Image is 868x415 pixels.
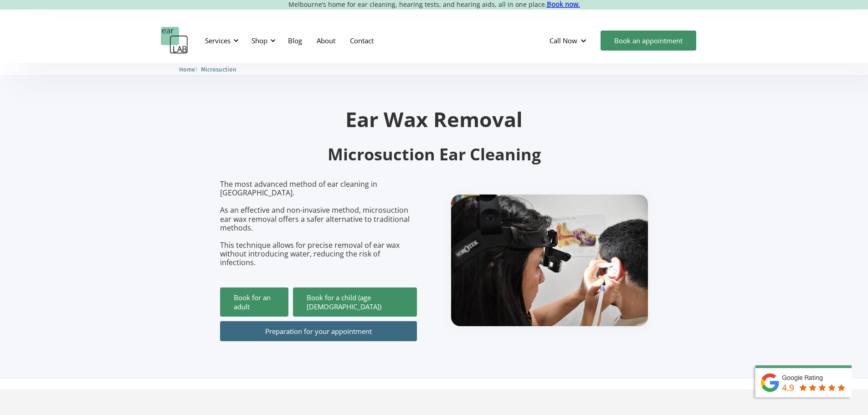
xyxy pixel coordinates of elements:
img: boy getting ear checked. [451,195,648,326]
a: Microsuction [201,65,236,73]
h1: Ear Wax Removal [220,109,648,129]
h2: Microsuction Ear Cleaning [220,144,648,165]
a: Preparation for your appointment [220,321,417,341]
a: Book for a child (age [DEMOGRAPHIC_DATA]) [293,287,417,317]
a: About [309,27,343,54]
a: Home [179,65,195,73]
a: Blog [281,27,309,54]
span: Home [179,66,195,73]
a: Contact [343,27,381,54]
div: Call Now [542,27,596,54]
div: Shop [252,36,267,45]
div: Services [200,27,241,54]
p: The most advanced method of ear cleaning in [GEOGRAPHIC_DATA]. As an effective and non-invasive m... [220,180,417,267]
a: Book for an adult [220,287,288,317]
a: Book an appointment [601,31,696,51]
li: 〉 [179,65,201,74]
div: Shop [246,27,278,54]
span: Microsuction [201,66,236,73]
div: Call Now [550,36,577,45]
a: home [161,27,188,54]
div: Services [205,36,231,45]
